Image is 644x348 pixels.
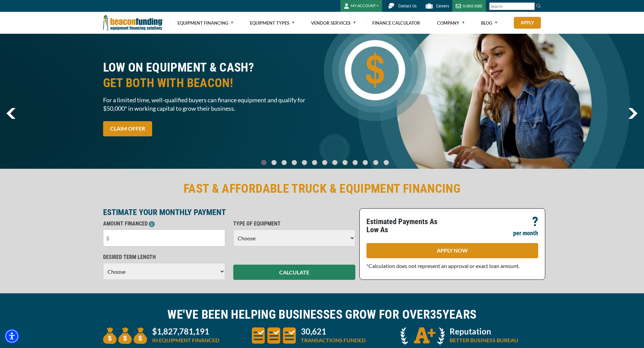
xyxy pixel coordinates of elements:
[437,12,464,34] a: Company
[103,230,225,246] input: $
[260,160,268,165] a: Go To Slide 0
[103,253,225,261] p: DESIRED TERM LENGTH
[103,12,163,34] img: Beacon Funding Corporation logo
[103,307,541,322] h2: WE'VE BEEN HELPING BUSINESSES GROW FOR OVER YEARS
[103,220,225,228] p: AMOUNT FINANCED
[513,229,538,237] p: per month
[270,160,278,165] a: Go To Slide 1
[528,4,533,9] a: Clear search text
[372,160,380,165] a: Go To Slide 11
[481,12,497,34] a: Blog
[436,4,449,8] span: Careers
[4,329,19,344] div: Accessibility Menu
[382,160,390,165] a: Go To Slide 12
[152,336,219,344] p: IN EQUIPMENT FINANCED
[252,327,296,344] img: three document icons to convery large amount of transactions funded
[103,96,318,113] span: For a limited time, well-qualified buyers can finance equipment and qualify for $50,000* in worki...
[489,2,535,10] input: Search
[233,265,355,280] button: CALCULATE
[366,243,538,258] a: APPLY NOW
[103,121,152,136] a: CLAIM OFFER
[103,208,355,216] p: ESTIMATE YOUR MONTHLY PAYMENT
[536,3,541,8] img: Search
[398,4,416,8] span: Contact Us
[6,108,16,119] a: previous
[341,160,349,165] a: Go To Slide 8
[103,327,147,344] img: three money bags to convey large amount of equipment financed
[320,160,329,165] a: Go To Slide 6
[250,12,294,34] a: Equipment Types
[361,160,369,165] a: Go To Slide 10
[401,327,445,346] img: A + icon
[177,12,233,34] a: Equipment Financing
[351,160,359,165] a: Go To Slide 9
[310,160,318,165] a: Go To Slide 5
[532,218,538,226] p: ?
[103,60,318,91] h2: LOW ON EQUIPMENT & CASH?
[430,307,443,322] span: 35
[290,160,298,165] a: Go To Slide 3
[103,75,318,91] span: GET BOTH WITH BEACON!
[301,327,366,336] p: 30,621
[6,108,16,119] img: Left Navigator
[311,12,356,34] a: Vendor Services
[300,160,308,165] a: Go To Slide 4
[366,218,448,234] p: Estimated Payments As Low As
[331,160,339,165] a: Go To Slide 7
[450,336,518,344] p: BETTER BUSINESS BUREAU
[628,108,638,119] img: Right Navigator
[103,181,541,196] h2: FAST & AFFORDABLE TRUCK & EQUIPMENT FINANCING
[233,220,355,228] p: TYPE OF EQUIPMENT
[152,327,219,336] p: $1,827,781,191
[450,327,518,336] p: Reputation
[628,108,638,119] a: next
[366,263,520,269] span: *Calculation does not represent an approval or exact loan amount.
[301,336,366,344] p: TRANSACTIONS FUNDED
[280,160,288,165] a: Go To Slide 2
[372,12,420,34] a: Finance Calculator
[514,17,541,29] a: Apply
